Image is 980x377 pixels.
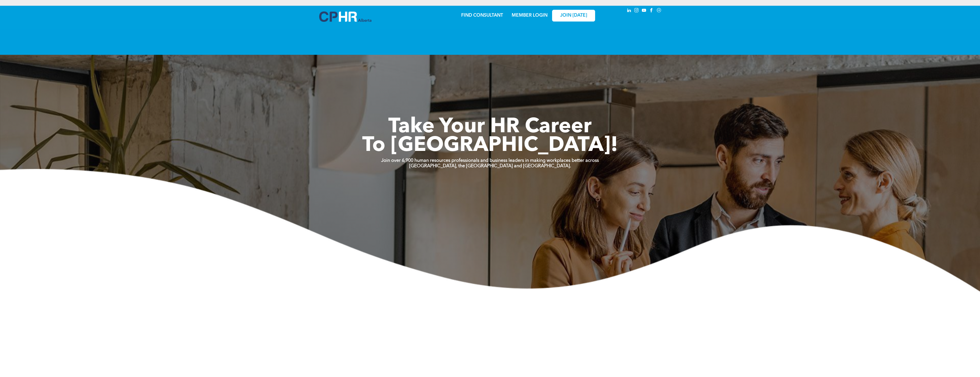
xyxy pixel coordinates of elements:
[641,7,647,15] a: youtube
[381,158,599,163] strong: Join over 6,900 human resources professionals and business leaders in making workplaces better ac...
[648,7,655,15] a: facebook
[409,164,571,168] strong: [GEOGRAPHIC_DATA], the [GEOGRAPHIC_DATA] and [GEOGRAPHIC_DATA].
[388,117,592,137] span: Take Your HR Career
[552,10,595,22] a: JOIN [DATE]
[656,7,662,15] a: Social network
[634,7,640,15] a: instagram
[512,13,548,18] a: MEMBER LOGIN
[560,13,587,18] span: JOIN [DATE]
[362,135,618,156] span: To [GEOGRAPHIC_DATA]!
[319,11,371,22] img: A blue and white logo for cp alberta
[626,7,632,15] a: linkedin
[461,13,503,18] a: FIND CONSULTANT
